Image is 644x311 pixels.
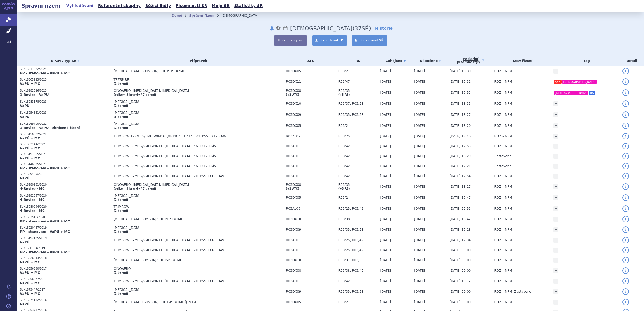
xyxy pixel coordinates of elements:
span: Exportovat SŘ [360,39,383,42]
strong: VaPÚ [20,176,29,180]
span: TRIMBOW 88MCG/5MCG/9MCG [MEDICAL_DATA] PLV 1X120DÁV [113,164,248,168]
strong: PP - stanovení - VaPÚ + MC [20,230,70,234]
span: [DATE] [414,290,425,293]
span: [MEDICAL_DATA] [113,111,248,115]
span: ROZ – NPM [494,228,512,232]
a: detail [622,299,629,305]
strong: VaPÚ + MC [20,137,40,140]
th: Stav řízení [491,55,551,66]
span: ROZ – NPM [494,174,512,178]
span: R03/25, R03/42 [338,238,378,242]
a: detail [622,226,629,233]
span: R03/35 [338,89,378,93]
h2: Správní řízení [17,2,65,9]
a: Exportovat LP [312,35,347,46]
a: (+3 RS) [338,187,350,190]
strong: 4-Revize - MC [20,198,45,202]
span: [DATE] [414,258,425,262]
span: R03DX08 [286,269,336,272]
p: SUKLS274182/2016 [20,298,111,302]
a: + [553,174,558,179]
span: [DATE] 17:31 [449,80,471,83]
span: [DATE] [414,269,425,272]
span: R03DX08 [286,183,336,187]
p: SUKLS33144/2022 [20,142,111,146]
span: [DATE] [380,174,391,178]
span: ROZ – NPM [494,248,512,252]
span: [DATE] 17:53 [449,144,471,148]
strong: VaPÚ [20,104,29,108]
span: R03/2 [338,69,378,73]
strong: PP - stanovení - VaPÚ + MC [20,250,70,254]
span: [DATE] [380,248,391,252]
th: Detail [620,55,644,66]
a: (celkem 3 brandy / 7 balení) [113,93,156,96]
span: ROZ – NPM [494,217,512,221]
span: [DATE] [380,228,391,232]
span: TRIMBOW 88MCG/5MCG/9MCG [MEDICAL_DATA] PLV 1X120DÁV [113,154,248,158]
span: R03/35, R03/38 [338,113,378,117]
span: R03DX05 [286,196,336,200]
a: + [553,300,558,305]
a: (2 balení) [113,82,128,85]
span: R03AL09 [286,154,336,158]
span: [DATE] [414,154,425,158]
span: ROZ – NPM [494,124,512,128]
span: [MEDICAL_DATA] [113,226,248,230]
span: [DATE] [380,196,391,200]
span: R03/38, R03/40 [338,269,378,272]
span: [DATE] [380,134,391,138]
span: ( SŘ) [352,25,371,32]
span: R03AL09 [286,238,336,242]
span: R03/2 [338,196,378,200]
a: + [553,258,558,263]
span: [MEDICAL_DATA] [113,288,248,292]
span: R03/2 [338,300,378,304]
a: + [553,195,558,200]
span: [DATE] 18:35 [449,102,471,106]
span: R03/37, R03/38 [338,102,378,106]
a: detail [622,100,629,107]
strong: VaPÚ + MC [20,292,40,296]
span: R03/35, R03/38 [338,228,378,232]
a: (+2 ATC) [286,187,299,190]
span: [MEDICAL_DATA] 150MG INJ SOL ISP 1X1ML (J 26G) [113,300,248,304]
a: detail [622,123,629,129]
a: + [553,268,558,273]
a: detail [622,257,629,263]
span: ROZ – NPM [494,185,512,188]
a: Referenční skupiny [96,2,142,9]
span: ROZ – NPM [494,269,512,272]
a: detail [622,153,629,159]
a: (2 balení) [113,209,128,212]
span: [DATE] [414,144,425,148]
span: [DATE] [380,154,391,158]
p: SUKLS50134/2019 [20,246,111,250]
span: [DATE] [414,185,425,188]
span: ROZ – NPM [494,196,512,200]
span: [DATE] [380,185,391,188]
span: [DATE] [380,102,391,106]
button: Upravit skupinu [274,35,307,46]
span: [DATE] 18:27 [449,185,471,188]
span: [DATE] [414,196,425,200]
p: SUKLS311622/2024 [20,67,111,71]
span: [DATE] [414,113,425,117]
i: [DEMOGRAPHIC_DATA] [562,80,597,84]
span: [DATE] 16:42 [449,217,471,221]
strong: PP - stanovení - VaPÚ + MC [20,219,70,223]
span: TRIMBOW [113,205,248,209]
li: Asthma [221,12,265,20]
strong: VaPÚ [20,115,29,119]
a: detail [622,173,629,179]
span: [DATE] [414,207,425,211]
span: ROZ – NPM, Zastaveno [494,290,531,293]
span: [DATE] [380,207,391,211]
p: SUKLS254561/2023 [20,111,111,115]
a: detail [622,68,629,74]
a: (+2 ATC) [286,93,299,96]
a: + [553,238,558,243]
span: R03AL09 [286,207,336,211]
p: SUKLS280981/2020 [20,183,111,187]
th: Přípravek [111,55,283,66]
